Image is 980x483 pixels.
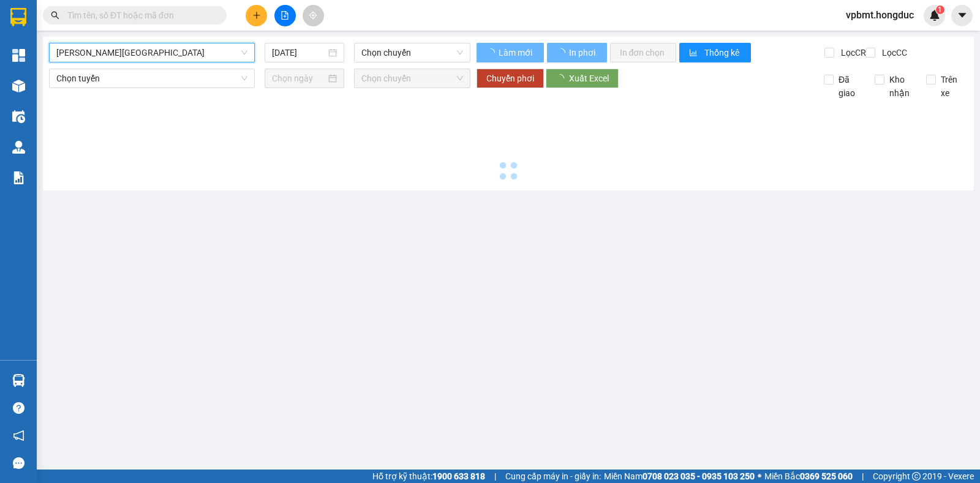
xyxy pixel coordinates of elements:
img: warehouse-icon [12,80,25,92]
span: Bình Dương - Đắk Lắk [56,43,247,62]
img: warehouse-icon [12,110,25,123]
input: Chọn ngày [272,72,326,85]
button: file-add [274,5,296,26]
img: warehouse-icon [12,374,25,387]
span: In phơi [569,46,597,59]
span: Kho nhận [884,73,916,100]
span: bar-chart [689,48,699,58]
button: Xuất Excel [546,69,619,88]
span: Miền Bắc [764,470,853,483]
span: | [494,470,496,483]
strong: 1900 633 818 [432,471,485,481]
span: Chọn tuyến [56,69,247,88]
span: Đã giao [834,73,865,100]
span: aim [309,11,317,20]
button: In phơi [547,43,607,62]
span: file-add [281,11,289,20]
span: plus [252,11,261,20]
span: copyright [912,472,921,481]
span: Chọn chuyến [361,69,462,88]
span: caret-down [957,10,968,21]
span: Miền Nam [604,470,755,483]
button: Làm mới [477,43,544,62]
button: bar-chartThống kê [679,43,751,62]
img: warehouse-icon [12,141,25,154]
span: Lọc CC [877,46,909,59]
input: Tìm tên, số ĐT hoặc mã đơn [67,9,212,22]
strong: 0369 525 060 [800,471,853,481]
span: Hỗ trợ kỹ thuật: [372,470,485,483]
span: 1 [938,6,942,14]
span: Thống kê [704,46,741,59]
button: Chuyển phơi [477,69,544,88]
span: Chọn chuyến [361,43,462,62]
span: notification [13,430,24,441]
span: message [13,457,24,469]
img: icon-new-feature [929,10,940,21]
span: search [51,11,59,20]
span: ⚪️ [758,474,761,479]
button: caret-down [951,5,973,26]
span: Cung cấp máy in - giấy in: [505,470,601,483]
img: logo-vxr [10,8,26,26]
sup: 1 [936,6,944,14]
span: | [862,470,864,483]
strong: 0708 023 035 - 0935 103 250 [643,471,755,481]
img: dashboard-icon [12,49,25,62]
input: Chọn ngày [272,46,326,59]
span: Làm mới [499,46,534,59]
button: plus [246,5,267,26]
button: aim [303,5,324,26]
span: vpbmt.hongduc [836,7,924,23]
span: loading [486,48,497,57]
img: solution-icon [12,171,25,184]
button: In đơn chọn [610,43,677,62]
span: question-circle [13,402,24,414]
span: Lọc CR [836,46,868,59]
span: loading [557,48,567,57]
span: Trên xe [936,73,968,100]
